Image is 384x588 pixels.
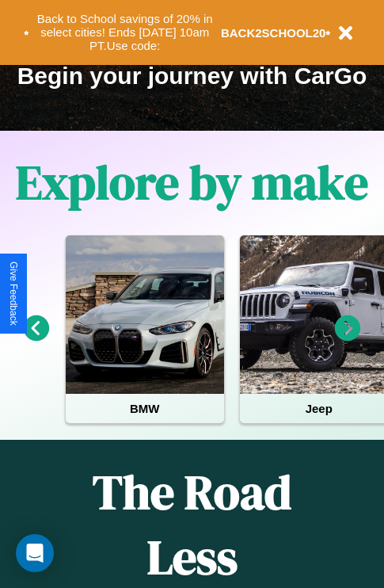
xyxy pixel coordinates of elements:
b: BACK2SCHOOL20 [221,26,326,40]
button: Back to School savings of 20% in select cities! Ends [DATE] 10am PT.Use code: [29,8,221,57]
h4: BMW [66,394,224,423]
div: Give Feedback [8,262,19,326]
div: Open Intercom Messenger [16,534,54,572]
h1: Explore by make [16,150,368,215]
